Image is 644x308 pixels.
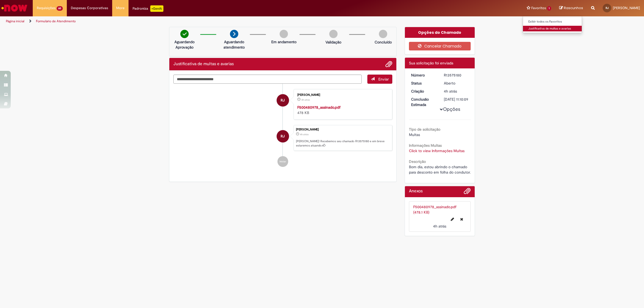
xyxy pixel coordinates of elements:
[409,42,471,50] button: Cancelar Chamado
[444,89,469,94] div: 29/09/2025 09:10:06
[407,72,440,78] dt: Número
[301,98,310,101] time: 29/09/2025 09:10:03
[379,30,387,38] img: img-circle-grey.png
[281,130,285,143] span: RJ
[300,133,309,136] span: 4h atrás
[133,5,163,12] div: Padroniza
[523,19,582,25] a: Exibir todos os Favoritos
[173,84,392,172] ul: Histórico de tíquete
[409,159,426,164] b: Descrição
[547,6,551,11] span: 1
[325,39,341,45] p: Validação
[407,97,440,107] dt: Conclusão Estimada
[564,5,583,10] span: Rascunhos
[6,19,24,23] a: Página inicial
[407,80,440,86] dt: Status
[409,132,420,137] span: Multas
[448,215,457,223] button: Editar nome de arquivo F500480978_assinado.pdf
[613,6,640,10] span: [PERSON_NAME]
[559,6,583,11] a: Rascunhos
[531,5,546,11] span: Favoritos
[409,164,471,175] span: Bom dia, estou abrindo o chamado para desconto em folha do condutor.
[36,19,76,23] a: Formulário de Atendimento
[606,6,609,10] span: RJ
[297,93,387,97] div: [PERSON_NAME]
[71,5,108,11] span: Despesas Corporativas
[37,5,56,11] span: Requisições
[433,224,446,229] time: 29/09/2025 09:10:03
[271,39,297,45] p: Em andamento
[444,80,469,86] div: Aberto
[444,89,457,94] span: 4h atrás
[464,188,471,197] button: Adicionar anexos
[297,105,387,115] div: 478 KB
[4,16,425,26] ul: Trilhas de página
[173,62,234,67] h2: Justificativa de multas e avarias Histórico de tíquete
[523,26,582,32] a: Justificativa de multas e avarias
[405,27,475,38] div: Opções do Chamado
[297,105,341,110] a: F500480978_assinado.pdf
[409,189,423,194] h2: Anexos
[230,30,238,38] img: arrow-next.png
[457,215,466,223] button: Excluir F500480978_assinado.pdf
[413,204,456,215] a: F500480978_assinado.pdf (478.1 KB)
[300,133,309,136] time: 29/09/2025 09:10:06
[409,143,442,148] b: Informações Multas
[150,5,163,12] p: +GenAi
[281,94,285,107] span: RJ
[1,3,28,13] img: ServiceNow
[407,89,440,94] dt: Criação
[329,30,338,38] img: img-circle-grey.png
[180,30,189,38] img: check-circle-green.png
[277,94,289,107] div: Ryan Jacinto
[277,130,289,142] div: Ryan Jacinto
[57,6,63,11] span: 60
[367,75,392,84] button: Enviar
[409,148,464,153] a: Click to view Informações Multas
[296,139,389,148] p: [PERSON_NAME]! Recebemos seu chamado R13575180 e em breve estaremos atuando.
[173,75,362,84] textarea: Digite sua mensagem aqui...
[523,16,582,33] ul: Favoritos
[444,72,469,78] div: R13575180
[280,30,288,38] img: img-circle-grey.png
[296,128,389,131] div: [PERSON_NAME]
[116,5,125,11] span: More
[301,98,310,101] span: 4h atrás
[385,61,392,68] button: Adicionar anexos
[173,125,392,151] li: Ryan Jacinto
[444,97,469,102] div: [DATE] 11:10:09
[444,89,457,94] time: 29/09/2025 09:10:06
[171,39,197,50] p: Aguardando Aprovação
[221,39,247,50] p: Aguardando atendimento
[433,224,446,229] span: 4h atrás
[378,77,389,82] span: Enviar
[375,39,392,45] p: Concluído
[409,127,440,132] b: Tipo de solicitação
[409,61,453,65] span: Sua solicitação foi enviada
